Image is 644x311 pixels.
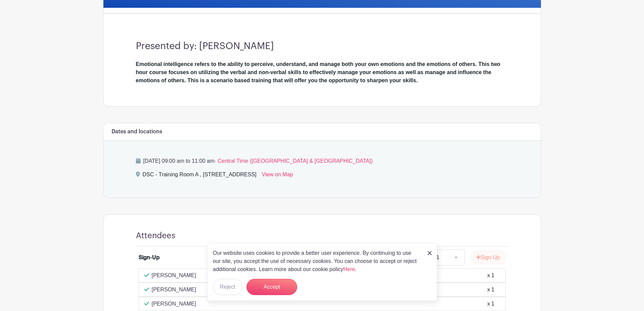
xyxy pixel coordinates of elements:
a: Here [343,266,355,272]
button: Sign Up [470,250,506,265]
div: Sign-Up [139,253,160,262]
h4: Attendees [136,231,175,241]
p: [DATE] 09:00 am to 11:00 am [136,157,508,165]
button: Accept [246,279,297,295]
strong: Emotional intelligence refers to the ability to perceive, understand, and manage both your own em... [136,61,500,83]
a: + [448,249,464,266]
a: View on Map [262,171,293,181]
h6: Dates and locations [112,129,162,135]
span: - Central Time ([GEOGRAPHIC_DATA] & [GEOGRAPHIC_DATA]) [214,158,373,164]
p: Our website uses cookies to provide a better user experience. By continuing to use our site, you ... [213,249,421,273]
p: [PERSON_NAME] [152,286,196,294]
p: [PERSON_NAME] [152,300,196,308]
p: [PERSON_NAME] [152,271,196,280]
div: x 1 [487,271,494,280]
div: DSC - Training Room A , [STREET_ADDRESS] [143,171,257,181]
button: Reject [213,279,242,295]
h3: Presented by: [PERSON_NAME] [136,41,508,52]
div: x 1 [487,300,494,308]
img: close_button-5f87c8562297e5c2d7936805f587ecaba9071eb48480494691a3f1689db116b3.svg [428,251,432,255]
div: x 1 [487,286,494,294]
